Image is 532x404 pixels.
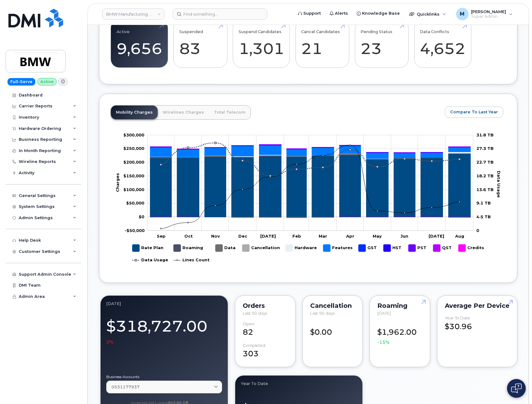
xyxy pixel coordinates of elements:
[476,160,494,165] tspan: 22.7 TB
[511,383,522,393] img: Open chat
[292,234,301,239] tspan: Feb
[111,106,158,119] a: Mobility Charges
[384,242,402,254] g: HST
[476,200,491,205] tspan: 9.1 TB
[126,200,144,205] tspan: $50,000
[117,23,162,64] a: Active 9,656
[373,234,382,239] tspan: May
[112,384,140,390] span: 0531177937
[346,234,354,239] tspan: Apr
[445,316,470,320] div: Year to Date
[106,381,222,393] a: 0531177937
[115,173,120,192] tspan: Charges
[123,146,144,151] tspan: $250,000
[362,10,400,17] span: Knowledge Base
[377,339,390,345] span: -15%
[242,242,280,254] g: Cancellation
[476,214,491,219] tspan: 4.5 TB
[377,322,422,346] div: $1,962.00
[452,8,517,20] div: Mathew
[471,14,506,19] span: Super Admin
[471,9,506,14] span: [PERSON_NAME]
[301,23,343,64] a: Cancel Candidates 21
[445,303,510,308] div: Average per Device
[420,23,465,64] a: Data Conflicts 4,652
[139,214,144,219] tspan: $0
[106,375,222,379] label: Business Accounts
[476,228,479,233] tspan: 0
[445,106,503,118] button: Compare To Last Year
[377,303,422,308] div: Roaming
[496,171,501,198] tspan: Data Usage
[325,7,352,20] a: Alerts
[459,242,484,254] g: Credits
[243,322,288,338] div: 82
[400,234,408,239] tspan: Jun
[310,311,335,316] span: Last 90 days
[243,311,267,316] span: Last 90 days
[123,187,144,192] g: $0
[211,234,220,239] tspan: Nov
[150,154,471,217] g: Rate Plan
[106,301,222,306] div: August 2025
[319,234,327,239] tspan: Mar
[123,173,144,178] tspan: $150,000
[476,173,494,178] tspan: 18.2 TB
[243,322,254,326] div: Open
[158,106,209,119] a: Wirelines Charges
[123,187,144,192] tspan: $100,000
[310,303,355,308] div: Cancellation
[123,160,144,165] g: $0
[335,10,348,17] span: Alerts
[243,343,265,348] div: completed
[455,234,464,239] tspan: Aug
[445,316,510,332] div: $30.96
[243,343,288,359] div: 303
[123,160,144,165] tspan: $200,000
[243,303,288,308] div: Orders
[132,254,168,266] g: Data Usage
[476,146,494,151] tspan: 27.3 TB
[126,200,144,205] g: $0
[303,10,321,17] span: Support
[125,228,145,233] g: $0
[409,242,427,254] g: PST
[360,23,403,64] a: Pending Status 23
[132,242,163,254] g: Rate Plan
[450,109,498,115] span: Compare To Last Year
[179,23,221,64] a: Suspended 83
[216,242,236,254] g: Data
[209,106,251,119] a: Total Telecom
[310,322,355,338] div: $0.00
[106,314,222,345] div: $318,727.00
[429,234,444,239] tspan: [DATE]
[123,132,144,137] tspan: $300,000
[184,234,193,239] tspan: Oct
[102,8,165,20] a: BMW Manufacturing Co LLC
[260,234,276,239] tspan: [DATE]
[150,145,471,159] g: Features
[157,234,166,239] tspan: Sep
[323,242,353,254] g: Features
[238,234,247,239] tspan: Dec
[239,23,284,64] a: Suspend Candidates 1,301
[359,242,377,254] g: GST
[125,228,145,233] tspan: -$50,000
[286,242,317,254] g: Hardware
[377,311,391,316] span: [DATE]
[405,8,450,20] div: Quicklinks
[174,254,210,266] g: Lines Count
[294,7,325,20] a: Support
[417,12,440,17] span: Quicklinks
[106,339,113,345] span: 2%
[433,242,452,254] g: QST
[476,187,494,192] tspan: 13.6 TB
[123,173,144,178] g: $0
[241,381,357,386] div: Year to Date
[123,132,144,137] g: $0
[460,10,465,18] span: M
[174,242,203,254] g: Roaming
[173,8,267,20] input: Find something...
[352,7,404,20] a: Knowledge Base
